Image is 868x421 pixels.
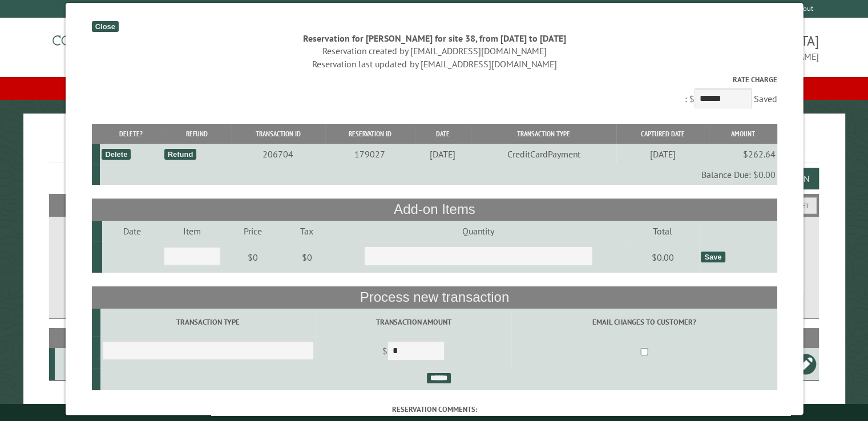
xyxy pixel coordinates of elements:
[91,74,777,85] label: Rate Charge
[325,144,414,164] td: 179027
[470,124,616,144] th: Transaction Type
[370,408,499,416] small: © Campground Commander LLC. All rights reserved.
[101,149,130,160] div: Delete
[162,124,231,144] th: Refund
[162,221,221,241] td: Item
[91,44,777,57] div: Reservation created by [EMAIL_ADDRESS][DOMAIN_NAME]
[91,286,777,308] th: Process new transaction
[102,221,162,241] td: Date
[91,74,777,111] div: : $
[102,317,314,327] label: Transaction Type
[512,317,775,327] label: Email changes to customer?
[626,241,699,273] td: $0.00
[616,144,708,164] td: [DATE]
[49,194,819,216] h2: Filters
[49,22,192,67] img: Campground Commander
[99,164,777,185] td: Balance Due: $0.00
[317,317,509,327] label: Transaction Amount
[221,221,283,241] td: Price
[708,124,777,144] th: Amount
[283,221,330,241] td: Tax
[470,144,616,164] td: CreditCardPayment
[231,124,325,144] th: Transaction ID
[708,144,777,164] td: $262.64
[91,199,777,220] th: Add-on Items
[221,241,283,273] td: $0
[99,124,162,144] th: Delete?
[616,124,708,144] th: Captured Date
[414,124,470,144] th: Date
[753,93,777,104] span: Saved
[91,21,118,32] div: Close
[231,144,325,164] td: 206704
[59,358,100,370] div: 38
[700,252,724,262] div: Save
[49,132,819,163] h1: Reservations
[325,124,414,144] th: Reservation ID
[283,241,330,273] td: $0
[316,336,511,368] td: $
[91,58,777,70] div: Reservation last updated by [EMAIL_ADDRESS][DOMAIN_NAME]
[55,328,102,348] th: Site
[164,149,196,160] div: Refund
[626,221,699,241] td: Total
[414,144,470,164] td: [DATE]
[330,221,625,241] td: Quantity
[91,404,777,415] label: Reservation comments:
[91,32,777,44] div: Reservation for [PERSON_NAME] for site 38, from [DATE] to [DATE]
